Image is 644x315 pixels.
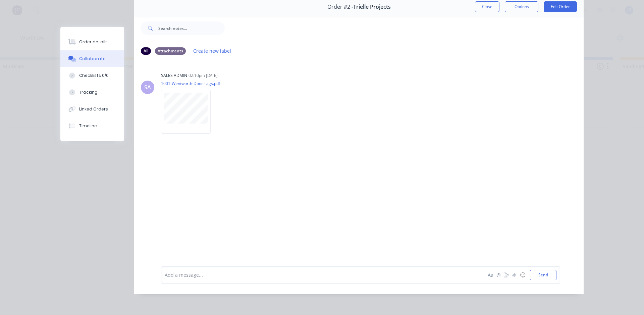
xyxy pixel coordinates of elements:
p: 1001-Wentworth-Door Tags.pdf [161,81,220,86]
div: Linked Orders [79,106,108,112]
button: Collaborate [60,50,124,67]
button: Checklists 0/0 [60,67,124,84]
div: SA [144,83,151,91]
div: Collaborate [79,56,106,62]
span: Trielle Projects [353,4,391,10]
div: All [141,47,151,55]
button: ☺ [519,271,527,279]
div: Tracking [79,89,98,95]
div: 02:10pm [DATE] [189,73,218,79]
button: Create new label [190,46,235,55]
input: Search notes... [158,21,225,35]
div: Attachments [155,47,186,55]
button: Tracking [60,84,124,101]
button: Timeline [60,118,124,134]
button: Send [530,270,556,280]
div: Timeline [79,123,97,129]
button: Close [475,1,499,12]
button: Options [505,1,538,12]
button: Order details [60,34,124,50]
div: Checklists 0/0 [79,73,109,79]
button: @ [494,271,502,279]
button: Linked Orders [60,101,124,118]
span: Order #2 - [327,4,353,10]
div: Order details [79,39,108,45]
button: Aa [486,271,494,279]
div: SALES ADMIN [161,73,187,79]
button: Edit Order [544,1,577,12]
